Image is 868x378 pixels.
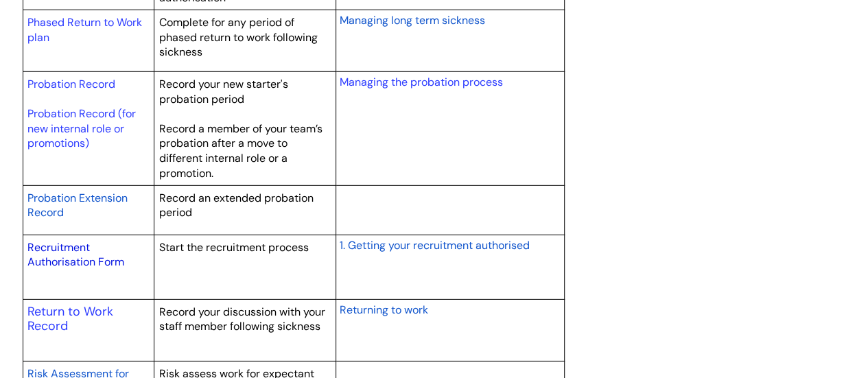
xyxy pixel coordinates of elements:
[159,77,288,106] span: Record your new starter's probation period
[339,13,484,27] span: Managing long term sickness
[27,240,124,270] a: Recruitment Authorisation Form
[159,240,309,255] span: Start the recruitment process
[339,237,529,253] a: 1. Getting your recruitment authorised
[159,121,322,180] span: Record a member of your team’s probation after a move to different internal role or a promotion.
[159,191,314,220] span: Record an extended probation period
[339,238,529,252] span: 1. Getting your recruitment authorised
[339,301,427,318] a: Returning to work
[27,77,115,91] a: Probation Record
[159,15,318,59] span: Complete for any period of phased return to work following sickness
[339,303,427,317] span: Returning to work
[339,12,484,28] a: Managing long term sickness
[27,106,136,150] a: Probation Record (for new internal role or promotions)
[159,305,325,334] span: Record your discussion with your staff member following sickness
[339,75,502,89] a: Managing the probation process
[27,15,142,45] a: Phased Return to Work plan
[27,303,113,335] a: Return to Work Record
[27,191,128,220] span: Probation Extension Record
[27,189,128,221] a: Probation Extension Record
